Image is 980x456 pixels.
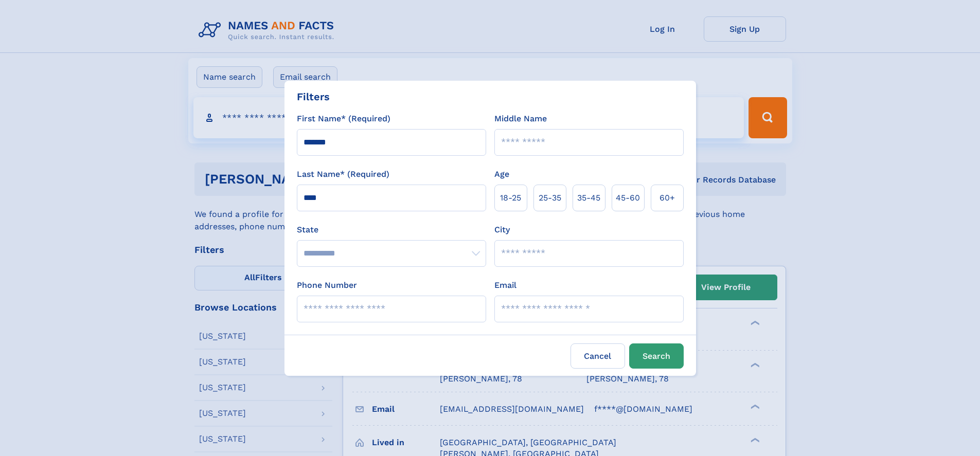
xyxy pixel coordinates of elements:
label: Email [494,279,516,291]
div: Filters [297,89,330,104]
label: Phone Number [297,279,357,291]
label: Last Name* (Required) [297,168,389,180]
label: City [494,224,510,236]
button: Search [629,343,684,369]
label: State [297,224,486,236]
span: 25‑35 [539,192,561,204]
span: 18‑25 [500,192,521,204]
span: 60+ [660,192,675,204]
label: Cancel [571,343,625,369]
label: Middle Name [494,113,547,125]
span: 35‑45 [577,192,600,204]
span: 45‑60 [616,192,640,204]
label: First Name* (Required) [297,113,390,125]
label: Age [494,168,509,180]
